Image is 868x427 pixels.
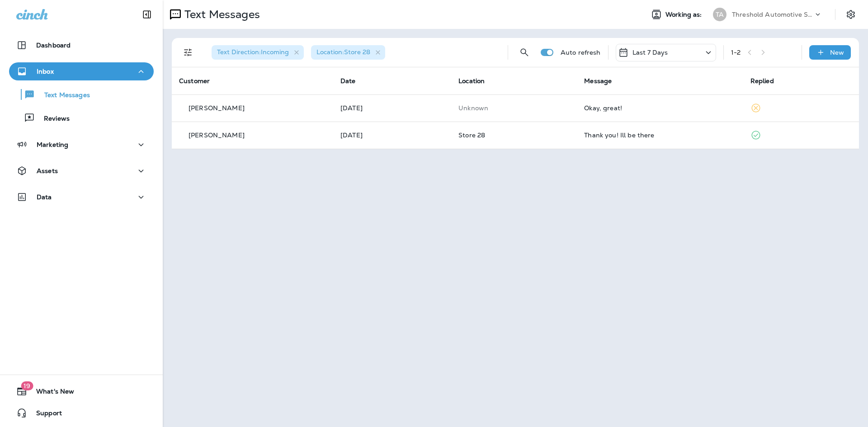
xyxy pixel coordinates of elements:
[27,409,62,420] span: Support
[35,115,70,123] p: Reviews
[458,104,570,112] p: This customer does not have a last location and the phone number they messaged is not assigned to...
[665,11,704,19] span: Working as:
[561,49,601,56] p: Auto refresh
[9,404,154,422] button: Support
[584,77,612,85] span: Message
[340,104,444,112] p: Sep 15, 2025 02:08 PM
[9,136,154,154] button: Marketing
[830,49,844,56] p: New
[340,131,444,139] p: Sep 12, 2025 03:37 PM
[750,77,774,85] span: Replied
[35,91,90,100] p: Text Messages
[27,388,74,399] span: What's New
[9,162,154,180] button: Assets
[9,62,154,80] button: Inbox
[731,49,741,56] div: 1 - 2
[632,49,668,56] p: Last 7 Days
[21,381,33,390] span: 19
[134,5,160,23] button: Collapse Sidebar
[713,8,726,21] div: TA
[340,77,356,85] span: Date
[179,77,210,85] span: Customer
[311,45,385,60] div: Location:Store 28
[843,6,859,23] button: Settings
[732,11,813,18] p: Threshold Automotive Service dba Grease Monkey
[37,193,52,201] p: Data
[212,45,304,60] div: Text Direction:Incoming
[9,188,154,206] button: Data
[458,131,485,139] span: Store 28
[316,48,370,56] span: Location : Store 28
[37,68,54,75] p: Inbox
[179,43,197,61] button: Filters
[217,48,289,56] span: Text Direction : Incoming
[181,8,260,21] p: Text Messages
[9,36,154,54] button: Dashboard
[9,108,154,127] button: Reviews
[584,131,736,139] div: Thank you! Ill be there
[37,167,58,174] p: Assets
[9,382,154,400] button: 19What's New
[9,85,154,104] button: Text Messages
[515,43,533,61] button: Search Messages
[37,141,68,148] p: Marketing
[36,42,71,49] p: Dashboard
[189,104,245,112] p: [PERSON_NAME]
[584,104,736,112] div: Okay, great!
[458,77,485,85] span: Location
[189,131,245,139] p: [PERSON_NAME]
